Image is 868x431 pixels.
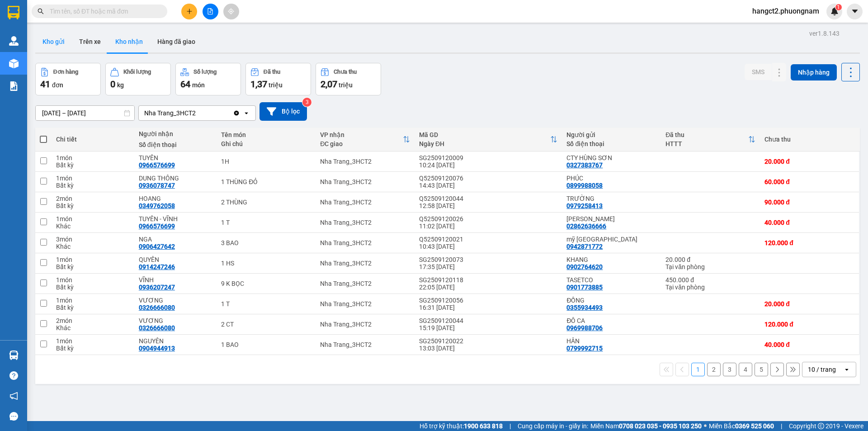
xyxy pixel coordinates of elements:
strong: 1900 633 818 [464,422,503,430]
button: Số lượng64món [175,63,241,95]
button: Chưa thu2,07 triệu [316,63,381,95]
div: 0327383767 [566,161,603,169]
div: 0979258413 [566,202,603,209]
div: Người nhận [139,130,212,137]
div: 1 T [221,300,311,308]
div: 1 món [56,175,129,182]
div: 0966576699 [139,223,175,230]
button: Kho gửi [35,31,72,52]
div: 3 BAO [221,239,311,246]
div: NGUYÊN [139,337,212,345]
div: VƯƠNG [139,297,212,304]
button: 3 [723,363,736,376]
button: 1 [691,363,705,376]
div: DUNG THÔNG [139,175,212,182]
th: Toggle SortBy [316,128,415,152]
th: Toggle SortBy [415,128,562,152]
div: Ghi chú [221,140,311,147]
div: 0355934493 [566,304,603,311]
div: 1 HS [221,260,311,267]
span: notification [9,392,18,400]
div: 0914247246 [139,263,175,270]
button: file-add [203,4,218,19]
div: 40.000 đ [764,219,854,226]
div: Chưa thu [334,69,357,75]
div: 1H [221,158,311,165]
div: 22:05 [DATE] [419,284,557,291]
div: 14:43 [DATE] [419,182,557,189]
span: | [509,421,511,431]
span: caret-down [851,7,859,15]
div: Bất kỳ [56,182,129,189]
div: ĐÔ CA [566,317,656,324]
div: 120.000 đ [764,239,854,246]
div: TUYÊN - VĨNH [139,215,212,223]
div: 1 món [56,276,129,284]
div: 10 / trang [808,365,836,374]
div: 0799992715 [566,345,603,352]
div: 1 THÙNG ĐỎ [221,178,311,185]
button: caret-down [847,4,863,19]
div: Nha Trang_3HCT2 [320,280,410,287]
div: Chưa thu [764,136,854,143]
div: 0942871772 [566,243,603,250]
span: 2,07 [321,79,337,90]
div: SG2509120009 [419,154,557,161]
img: warehouse-icon [9,59,19,68]
button: SMS [745,64,772,80]
span: plus [186,8,193,14]
div: VĨNH [139,276,212,284]
span: ⚪️ [704,424,707,428]
div: 02862636666 [566,223,606,230]
div: Nha Trang_3HCT2 [320,158,410,165]
div: Bất kỳ [56,202,129,209]
div: Khác [56,223,129,230]
div: Số lượng [193,69,217,75]
span: | [781,421,782,431]
div: 0936078747 [139,182,175,189]
div: Q52509120076 [419,175,557,182]
div: 15:19 [DATE] [419,324,557,332]
div: Q52509120026 [419,215,557,223]
div: 0326666080 [139,324,175,332]
button: aim [223,4,239,19]
div: 2 CT [221,321,311,328]
div: 2 THÙNG [221,199,311,206]
div: VƯƠNG [139,317,212,324]
div: 20.000 đ [764,300,854,308]
div: 0901773885 [566,284,603,291]
div: 0899988058 [566,182,603,189]
strong: 0369 525 060 [735,422,774,430]
div: 120.000 đ [764,321,854,328]
div: 1 món [56,297,129,304]
div: ver 1.8.143 [809,28,840,38]
button: 2 [707,363,721,376]
svg: open [243,109,250,117]
div: Đơn hàng [53,69,78,75]
span: 0 [110,79,115,90]
div: Tại văn phòng [665,284,755,291]
div: KHANG [566,256,656,263]
div: 1 món [56,154,129,161]
div: Tên món [221,131,311,138]
span: Miền Nam [590,421,702,431]
div: 0969988706 [566,324,603,332]
svg: Clear value [233,109,240,117]
div: KIM PHỤNG [566,215,656,223]
div: 17:35 [DATE] [419,263,557,270]
div: 9 K BỌC [221,280,311,287]
div: Nha Trang_3HCT2 [320,239,410,246]
input: Tìm tên, số ĐT hoặc mã đơn [50,6,156,16]
div: CTY HÙNG SƠN [566,154,656,161]
div: 10:43 [DATE] [419,243,557,250]
div: 10:24 [DATE] [419,161,557,169]
div: Nha Trang_3HCT2 [320,300,410,308]
div: 0349762058 [139,202,175,209]
div: QUYÊN [139,256,212,263]
button: 4 [739,363,752,376]
button: Trên xe [72,31,108,52]
button: Nhập hàng [791,64,837,81]
div: ĐC giao [320,140,403,147]
div: 16:31 [DATE] [419,304,557,311]
div: Nha Trang_3HCT2 [320,321,410,328]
